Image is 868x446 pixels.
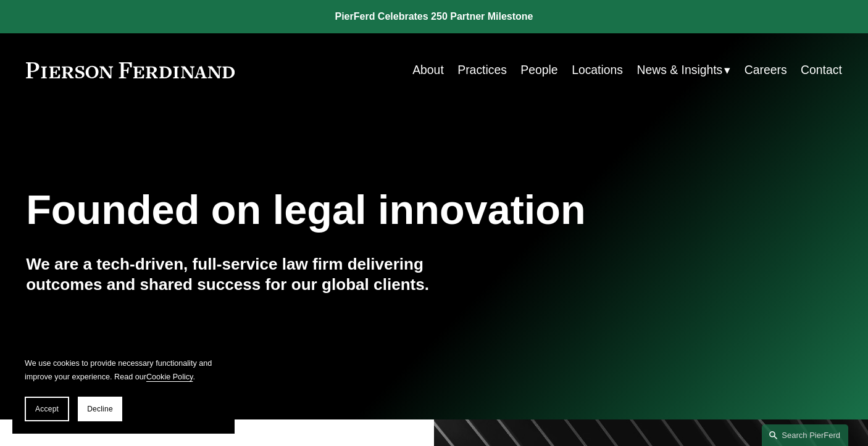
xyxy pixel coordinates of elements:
[412,58,444,82] a: About
[572,58,623,82] a: Locations
[636,59,722,81] span: News & Insights
[12,344,235,434] section: Cookie banner
[801,58,842,82] a: Contact
[146,373,193,381] a: Cookie Policy
[762,424,848,446] a: Search this site
[520,58,557,82] a: People
[26,254,434,295] h4: We are a tech-driven, full-service law firm delivering outcomes and shared success for our global...
[636,58,730,82] a: folder dropdown
[457,58,507,82] a: Practices
[25,357,222,384] p: We use cookies to provide necessary functionality and improve your experience. Read our .
[78,397,122,421] button: Decline
[87,405,113,413] span: Decline
[35,405,59,413] span: Accept
[745,58,787,82] a: Careers
[26,186,706,233] h1: Founded on legal innovation
[25,397,69,421] button: Accept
